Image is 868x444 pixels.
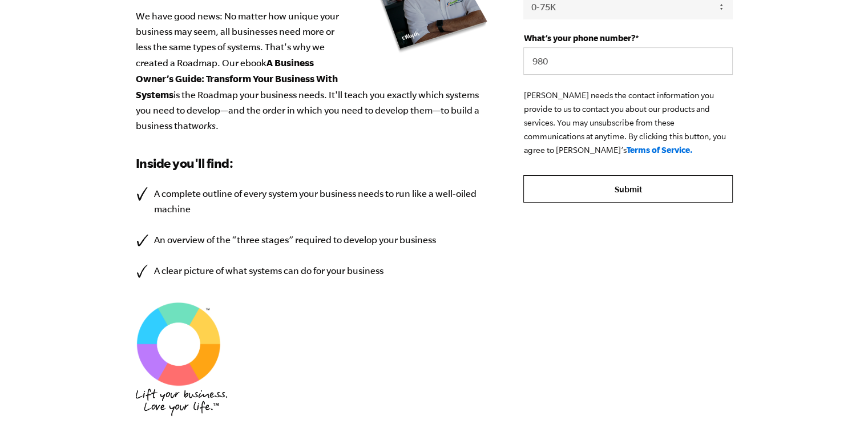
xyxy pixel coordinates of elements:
[523,175,732,203] input: Submit
[136,263,490,278] li: A clear picture of what systems can do for your business
[626,145,692,155] a: Terms of Service.
[136,232,490,248] li: An overview of the “three stages” required to develop your business
[523,33,635,43] span: What’s your phone number?
[136,154,490,172] h3: Inside you'll find:
[136,186,490,217] li: A complete outline of every system your business needs to run like a well-oiled machine
[523,88,732,157] p: [PERSON_NAME] needs the contact information you provide to us to contact you about our products a...
[192,120,216,131] em: works
[136,389,227,416] img: EMyth_Logo_BP_Hand Font_Tagline_Stacked-Medium
[136,301,221,387] img: EMyth SES TM Graphic
[136,57,338,100] b: A Business Owner’s Guide: Transform Your Business With Systems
